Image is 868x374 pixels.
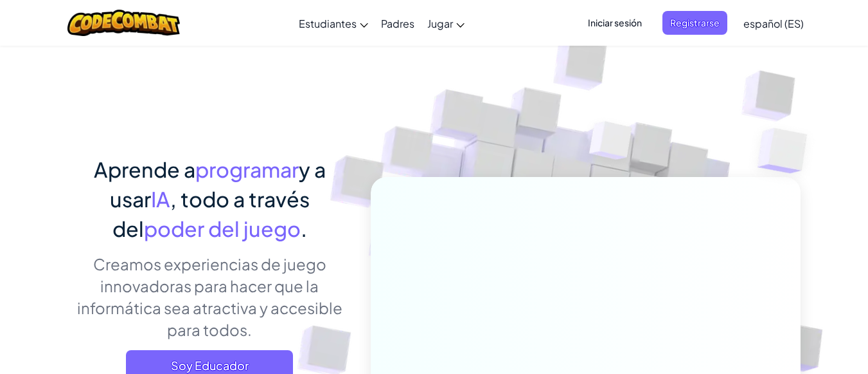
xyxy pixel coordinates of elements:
span: Estudiantes [299,17,357,30]
span: Aprende a [94,156,195,182]
button: Registrarse [662,11,727,35]
img: Overlap cubes [565,96,657,192]
a: español (ES) [737,6,810,41]
span: español (ES) [743,17,804,30]
span: IA [151,186,170,212]
img: Overlap cubes [732,97,843,205]
a: Padres [375,6,421,41]
button: Iniciar sesión [580,11,650,35]
p: Creamos experiencias de juego innovadoras para hacer que la informática sea atractiva y accesible... [68,253,351,341]
span: Jugar [427,17,453,30]
a: Estudiantes [292,6,375,41]
span: , todo a través del [112,186,310,241]
a: Jugar [421,6,471,41]
span: . [301,216,307,241]
span: programar [195,156,299,182]
img: CodeCombat logo [67,10,180,36]
span: poder del juego [144,216,301,241]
